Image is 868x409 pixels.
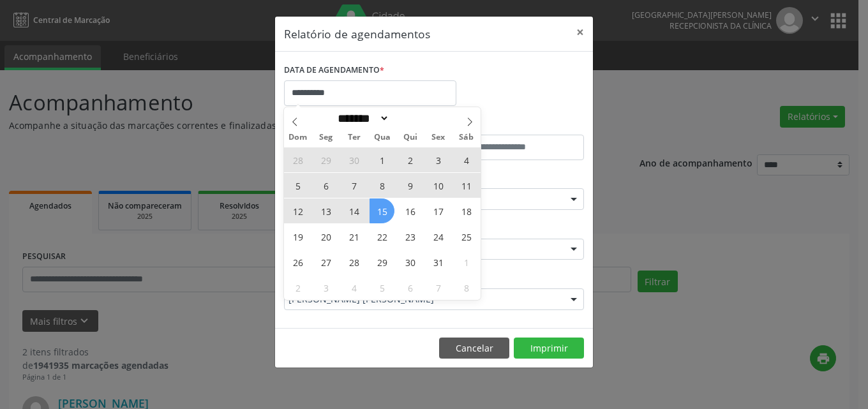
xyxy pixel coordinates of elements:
[313,275,338,300] span: Novembro 3, 2025
[454,147,479,172] span: Outubro 4, 2025
[285,147,310,172] span: Setembro 28, 2025
[368,133,396,142] span: Qua
[398,173,423,198] span: Outubro 9, 2025
[333,112,389,125] select: Month
[398,249,423,274] span: Outubro 30, 2025
[285,173,310,198] span: Outubro 5, 2025
[285,249,310,274] span: Outubro 26, 2025
[313,198,338,223] span: Outubro 13, 2025
[398,275,423,300] span: Novembro 6, 2025
[370,249,394,274] span: Outubro 29, 2025
[426,147,451,172] span: Outubro 3, 2025
[426,224,451,249] span: Outubro 24, 2025
[284,133,312,142] span: Dom
[370,147,394,172] span: Outubro 1, 2025
[437,115,584,135] label: ATÉ
[370,173,394,198] span: Outubro 8, 2025
[285,224,310,249] span: Outubro 19, 2025
[370,275,394,300] span: Novembro 5, 2025
[396,133,424,142] span: Qui
[426,249,451,274] span: Outubro 31, 2025
[426,198,451,223] span: Outubro 17, 2025
[454,224,479,249] span: Outubro 25, 2025
[313,224,338,249] span: Outubro 20, 2025
[341,249,366,274] span: Outubro 28, 2025
[285,275,310,300] span: Novembro 2, 2025
[426,173,451,198] span: Outubro 10, 2025
[341,275,366,300] span: Novembro 4, 2025
[398,198,423,223] span: Outubro 16, 2025
[398,147,423,172] span: Outubro 2, 2025
[567,17,593,48] button: Close
[439,338,509,359] button: Cancelar
[341,198,366,223] span: Outubro 14, 2025
[340,133,368,142] span: Ter
[454,275,479,300] span: Novembro 8, 2025
[341,224,366,249] span: Outubro 21, 2025
[424,133,453,142] span: Sex
[370,224,394,249] span: Outubro 22, 2025
[454,198,479,223] span: Outubro 18, 2025
[514,338,584,359] button: Imprimir
[313,249,338,274] span: Outubro 27, 2025
[312,133,340,142] span: Seg
[341,147,366,172] span: Setembro 30, 2025
[454,173,479,198] span: Outubro 11, 2025
[341,173,366,198] span: Outubro 7, 2025
[453,133,481,142] span: Sáb
[313,173,338,198] span: Outubro 6, 2025
[370,198,394,223] span: Outubro 15, 2025
[285,198,310,223] span: Outubro 12, 2025
[313,147,338,172] span: Setembro 29, 2025
[284,61,384,80] label: DATA DE AGENDAMENTO
[398,224,423,249] span: Outubro 23, 2025
[426,275,451,300] span: Novembro 7, 2025
[284,26,430,42] h5: Relatório de agendamentos
[454,249,479,274] span: Novembro 1, 2025
[389,112,431,125] input: Year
